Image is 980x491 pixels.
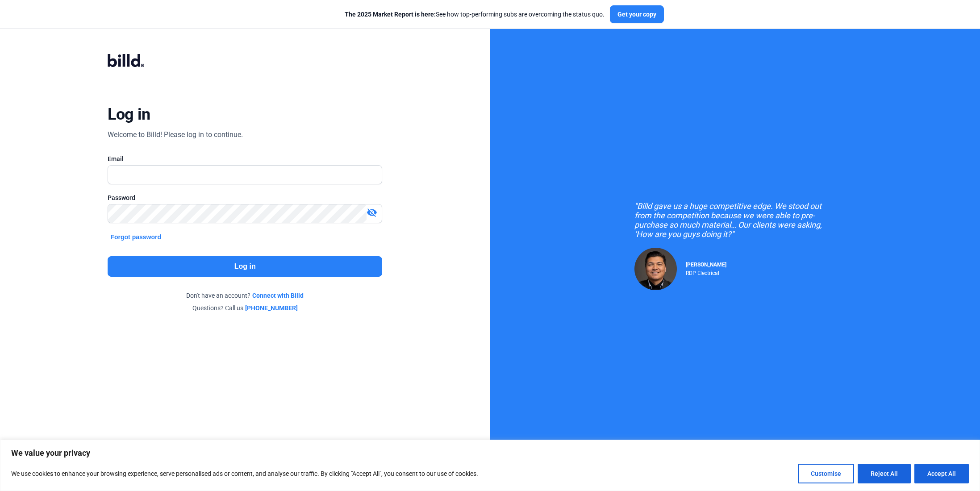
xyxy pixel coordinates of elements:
button: Get your copy [610,5,664,23]
div: Email [108,154,382,163]
div: Questions? Call us [108,304,382,312]
button: Forgot password [108,232,164,242]
img: Raul Pacheco [634,248,677,290]
span: [PERSON_NAME] [686,262,726,268]
div: Log in [108,104,150,124]
button: Accept All [914,464,969,483]
p: We value your privacy [11,448,969,458]
a: Connect with Billd [252,291,304,300]
a: [PHONE_NUMBER] [245,304,298,312]
div: RDP Electrical [686,268,726,276]
p: We use cookies to enhance your browsing experience, serve personalised ads or content, and analys... [11,468,478,479]
div: Don't have an account? [108,291,382,300]
button: Reject All [858,464,911,483]
div: Welcome to Billd! Please log in to continue. [108,129,243,140]
div: Password [108,193,382,202]
mat-icon: visibility_off [367,207,377,218]
button: Customise [798,464,854,483]
button: Log in [108,256,382,277]
span: The 2025 Market Report is here: [345,11,436,18]
div: See how top-performing subs are overcoming the status quo. [345,10,605,19]
div: "Billd gave us a huge competitive edge. We stood out from the competition because we were able to... [634,201,835,239]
